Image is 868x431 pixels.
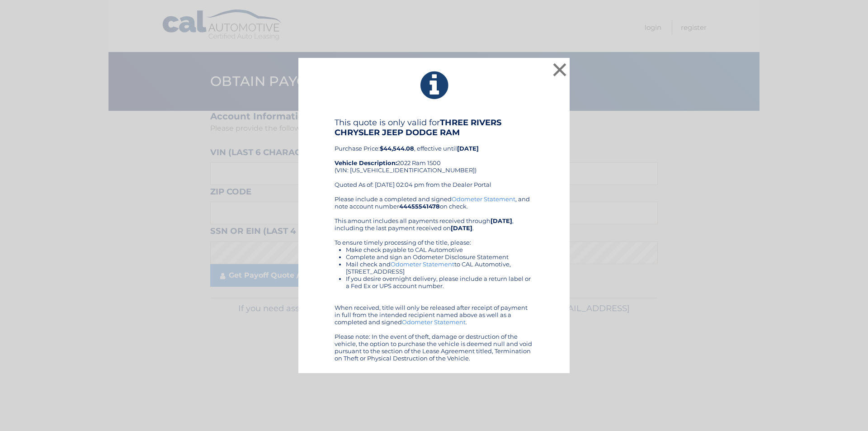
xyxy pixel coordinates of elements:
[452,195,515,203] a: Odometer Statement
[335,118,533,195] div: Purchase Price: , effective until 2022 Ram 1500 (VIN: [US_VEHICLE_IDENTIFICATION_NUMBER]) Quoted ...
[346,253,533,260] li: Complete and sign an Odometer Disclosure Statement
[399,203,440,210] b: 44455541478
[380,145,414,152] b: $44,544.08
[457,145,479,152] b: [DATE]
[491,217,512,224] b: [DATE]
[346,275,533,289] li: If you desire overnight delivery, please include a return label or a Fed Ex or UPS account number.
[391,260,454,268] a: Odometer Statement
[551,61,569,79] button: ×
[335,159,397,166] strong: Vehicle Description:
[346,260,533,275] li: Mail check and to CAL Automotive, [STREET_ADDRESS]
[335,118,501,137] b: THREE RIVERS CHRYSLER JEEP DODGE RAM
[402,318,466,326] a: Odometer Statement
[346,246,533,253] li: Make check payable to CAL Automotive
[335,118,533,137] h4: This quote is only valid for
[335,195,533,362] div: Please include a completed and signed , and note account number on check. This amount includes al...
[451,224,472,232] b: [DATE]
